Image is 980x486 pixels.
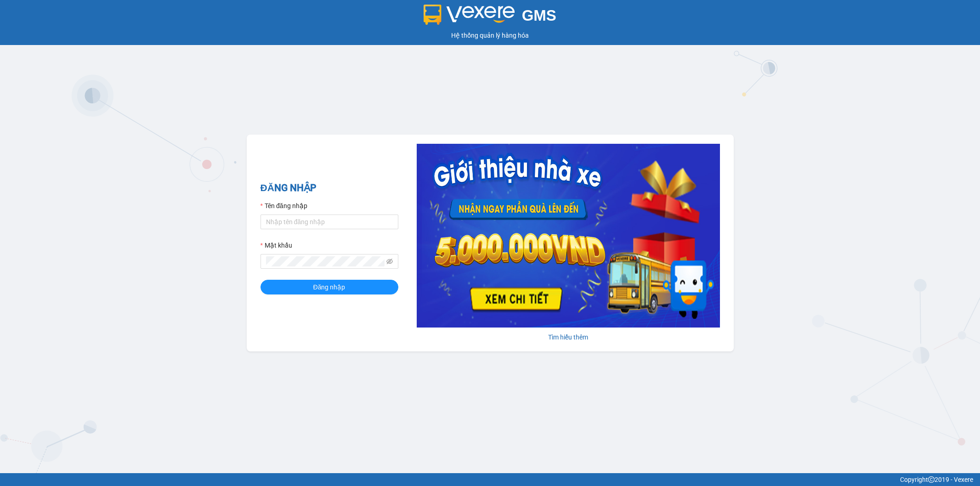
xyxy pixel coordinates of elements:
[7,475,973,485] div: Copyright 2019 - Vexere
[261,280,398,294] button: Đăng nhập
[417,332,720,342] div: Tìm hiểu thêm
[928,476,935,483] span: copyright
[313,282,346,292] span: Đăng nhập
[522,7,556,24] span: GMS
[266,256,385,266] input: Mật khẩu
[424,5,515,25] img: logo 2
[261,215,398,229] input: Tên đăng nhập
[261,181,398,196] h2: ĐĂNG NHẬP
[417,144,720,328] img: banner-0
[2,30,978,40] div: Hệ thống quản lý hàng hóa
[261,240,292,250] label: Mật khẩu
[261,201,307,211] label: Tên đăng nhập
[386,258,393,265] span: eye-invisible
[424,14,556,21] a: GMS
